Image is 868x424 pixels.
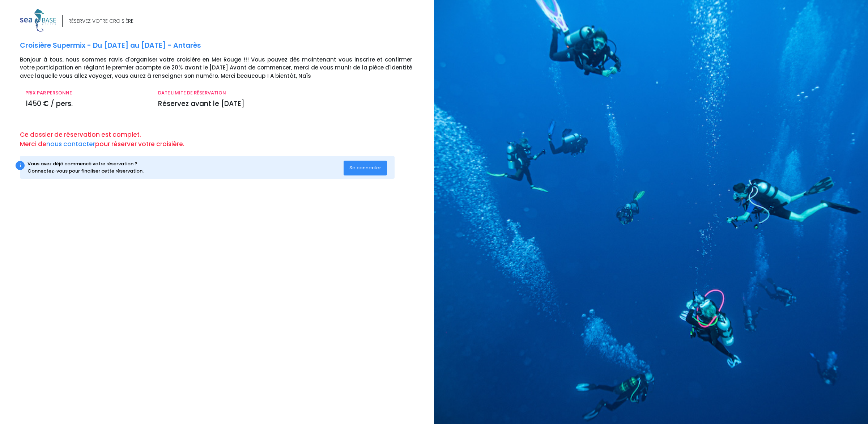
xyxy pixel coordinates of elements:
div: RÉSERVEZ VOTRE CROISIÈRE [68,17,133,25]
div: i [16,161,25,170]
p: Croisière Supermix - Du [DATE] au [DATE] - Antarès [20,41,429,51]
a: nous contacter [46,140,95,148]
button: Se connecter [344,161,387,175]
img: logo_color1.png [20,9,56,32]
div: Vous avez déjà commencé votre réservation ? Connectez-vous pour finaliser cette réservation. [27,160,344,174]
p: PRIX PAR PERSONNE [25,89,147,97]
p: DATE LIMITE DE RÉSERVATION [158,89,412,97]
p: Bonjour à tous, nous sommes ravis d'organiser votre croisière en Mer Rouge !!! Vous pouvez dès ma... [20,56,429,80]
p: Ce dossier de réservation est complet. Merci de pour réserver votre croisière. [20,130,429,149]
p: 1450 € / pers. [25,99,147,109]
p: Réservez avant le [DATE] [158,99,412,109]
a: Se connecter [344,165,387,171]
span: Se connecter [349,164,381,171]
